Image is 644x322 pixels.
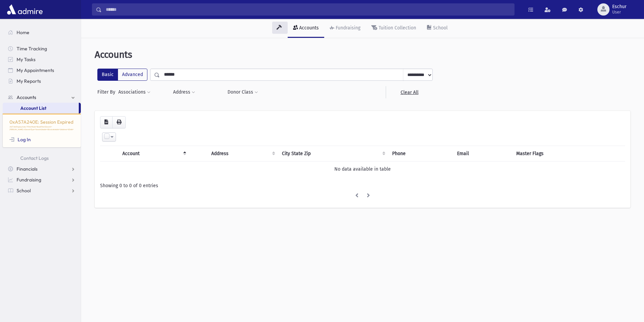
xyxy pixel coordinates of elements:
span: My Appointments [17,67,54,73]
th: Account: activate to sort column descending [118,146,189,161]
a: Log In [9,137,31,143]
a: Fundraising [324,19,366,38]
button: Address [173,86,195,98]
input: Search [102,3,514,16]
span: Fundraising [17,177,41,183]
span: Accounts [95,49,132,60]
a: Home [3,27,81,38]
a: My Reports [3,76,81,86]
div: School [432,25,448,31]
a: My Appointments [3,65,81,76]
span: Filter By [97,89,118,96]
div: Tuition Collection [377,25,416,31]
button: Print [112,116,126,128]
span: User [612,9,626,15]
button: Donor Class [227,86,258,98]
a: Clear All [386,86,433,98]
button: Associations [118,86,151,98]
a: Accounts [3,92,81,103]
th: Address : activate to sort column ascending [207,146,278,161]
a: Tuition Collection [366,19,422,38]
p: /ACT/ActDisplayIndex?FilterMode=BasicFilter&Search=[PERSON_NAME]+&SearchType=Search&AscIds=&Exclu... [9,126,74,131]
div: 0xA57A240E: Session Expired [3,114,81,147]
label: Basic [97,69,118,81]
span: School [17,188,31,194]
span: Home [17,29,29,35]
a: Account List [3,103,79,114]
div: Accounts [298,25,319,31]
a: Time Tracking [3,43,81,54]
span: Eschur [612,4,626,9]
button: CSV [100,116,113,128]
td: No data available in table [100,161,625,177]
span: Time Tracking [17,46,47,52]
img: AdmirePro [5,3,44,16]
th: City State Zip : activate to sort column ascending [278,146,388,161]
span: My Reports [17,78,41,84]
span: Accounts [17,94,36,100]
a: Contact Logs [3,153,81,164]
span: Contact Logs [20,155,49,161]
a: School [422,19,453,38]
span: My Tasks [17,56,35,63]
a: Fundraising [3,174,81,185]
span: Financials [17,166,38,172]
label: Advanced [118,69,147,81]
div: FilterModes [97,69,147,81]
th: Phone [388,146,453,161]
a: School [3,185,81,196]
th: Master Flags [512,146,625,161]
div: Fundraising [334,25,360,31]
th: Email [453,146,512,161]
a: My Tasks [3,54,81,65]
a: Financials [3,164,81,174]
div: Showing 0 to 0 of 0 entries [100,182,625,189]
a: Accounts [288,19,324,38]
span: Account List [20,105,46,111]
